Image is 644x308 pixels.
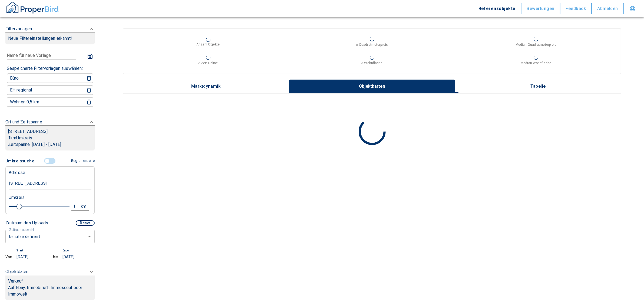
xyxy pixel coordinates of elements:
p: Auf Ebay, Immobilie1, Immoscout oder Immowelt [8,284,92,297]
p: Gespeicherte Filtervorlagen auswählen: [7,65,83,72]
p: [STREET_ADDRESS] [8,128,92,135]
div: bis [53,254,58,260]
p: EH regional [10,88,32,92]
div: 1 [73,203,82,210]
p: Start [16,248,23,253]
p: Ende [62,248,69,253]
div: benutzerdefiniert [5,229,95,244]
button: EH regional [8,86,78,94]
div: ObjektdatenVerkaufAuf Ebay, Immobilie1, Immoscout oder Immowelt [5,265,95,303]
div: FiltervorlagenNeue Filtereinstellungen erkannt! [5,20,95,50]
div: wrapped label tabs example [123,80,621,93]
p: ⌀-Quadratmeterpreis [356,42,388,47]
p: Ort und Zeitspanne [5,119,42,125]
p: Zeitspanne: [DATE] - [DATE] [8,141,92,148]
button: Umkreissuche [5,156,37,166]
div: km [82,203,87,210]
div: Ort und Zeitspanne[STREET_ADDRESS]1kmUmkreisZeitspanne: [DATE] - [DATE] [5,113,95,156]
img: ProperBird Logo and Home Button [5,1,60,14]
input: Adresse ändern [9,177,91,190]
p: Verkauf [8,278,23,284]
div: FiltervorlagenNeue Filtereinstellungen erkannt! [5,50,95,109]
button: Wohnen 0,5 km [8,98,78,106]
p: Zeitraum des Uploads [5,220,48,226]
p: ⌀-Zeit Online [198,61,218,65]
p: Marktdynamik [191,84,221,89]
button: Reset [76,220,95,226]
p: Filtervorlagen [5,26,32,32]
p: Objektdaten [5,268,29,275]
p: Neue Filtereinstellungen erkannt! [8,35,92,42]
p: Umkreis [9,194,25,201]
button: Feedback [560,3,592,14]
button: Abmelden [592,3,624,14]
div: FiltervorlagenNeue Filtereinstellungen erkannt! [5,156,95,261]
p: Tabelle [525,84,552,89]
button: Bewertungen [521,3,560,14]
p: Büro [10,76,19,80]
input: dd.mm.yyyy [16,253,49,261]
div: Von [5,254,12,260]
p: Wohnen 0,5 km [10,100,39,104]
button: Regionssuche [69,156,95,166]
p: Median-Quadratmeterpreis [516,42,557,47]
button: 1km [71,202,89,211]
button: Büro [8,74,78,82]
p: ⌀-Wohnfläche [361,61,382,65]
p: Median-Wohnfläche [521,61,551,65]
input: dd.mm.yyyy [62,253,95,261]
p: Adresse [9,169,25,176]
button: Referenzobjekte [473,3,521,14]
p: Objektkarten [358,84,385,89]
p: Anzahl Objekte [196,42,220,47]
p: 1 km Umkreis [8,135,92,141]
button: ProperBird Logo and Home Button [5,1,60,17]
